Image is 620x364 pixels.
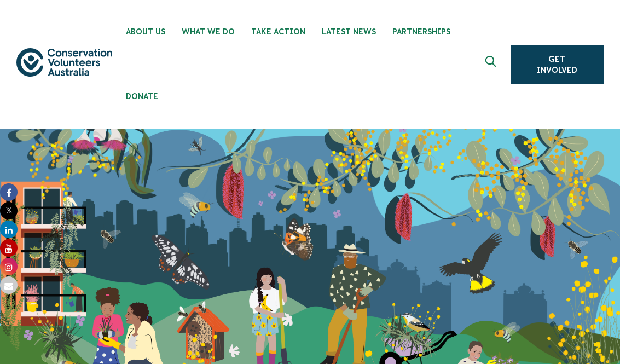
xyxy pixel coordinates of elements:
[16,48,112,76] img: logo.svg
[392,27,450,36] span: Partnerships
[182,27,235,36] span: What We Do
[251,27,305,36] span: Take Action
[479,51,505,78] button: Expand search box Close search box
[126,92,158,101] span: Donate
[322,27,376,36] span: Latest News
[485,56,499,73] span: Expand search box
[126,27,165,36] span: About Us
[511,45,604,84] a: Get Involved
